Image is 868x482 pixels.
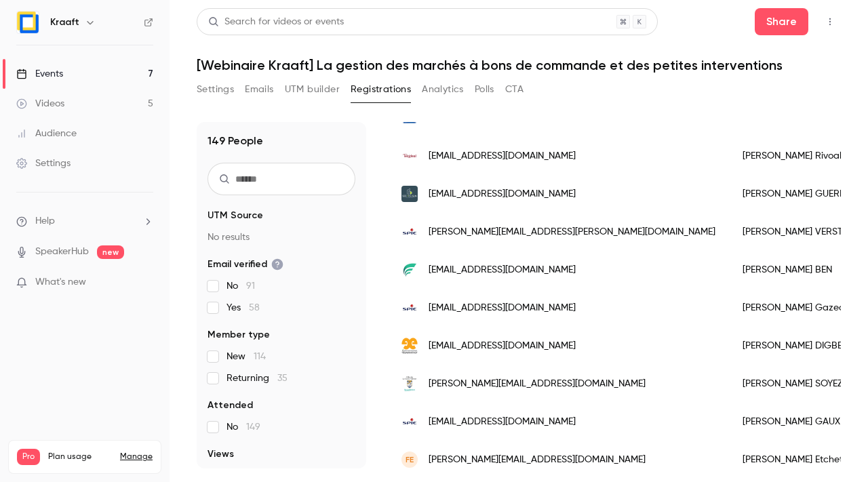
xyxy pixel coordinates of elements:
[429,453,646,467] span: [PERSON_NAME][EMAIL_ADDRESS][DOMAIN_NAME]
[401,262,418,278] img: equans.com
[475,79,494,100] button: Polls
[429,339,576,353] span: [EMAIL_ADDRESS][DOMAIN_NAME]
[226,371,288,385] span: Returning
[285,79,340,100] button: UTM builder
[137,277,153,289] iframe: Noticeable Trigger
[277,374,288,383] span: 35
[401,224,418,240] img: spie.com
[429,149,576,163] span: [EMAIL_ADDRESS][DOMAIN_NAME]
[401,338,418,354] img: equilibre-environnement.com
[422,79,464,100] button: Analytics
[429,225,715,239] span: [PERSON_NAME][EMAIL_ADDRESS][PERSON_NAME][DOMAIN_NAME]
[208,209,263,222] span: UTM Source
[254,352,266,361] span: 114
[208,258,283,271] span: Email verified
[755,8,808,35] button: Share
[406,454,414,466] span: FE
[197,79,234,100] button: Settings
[97,245,124,259] span: new
[226,301,260,315] span: Yes
[401,376,418,392] img: lacroixvalmer.fr
[208,15,344,29] div: Search for videos or events
[429,301,576,315] span: [EMAIL_ADDRESS][DOMAIN_NAME]
[226,420,260,434] span: No
[401,186,418,202] img: seeyousun.fr
[120,451,153,462] a: Manage
[16,67,63,81] div: Events
[197,57,841,73] h1: [Webinaire Kraaft] La gestion des marchés à bons de commande et des petites interventions
[17,12,39,33] img: Kraaft
[16,127,77,140] div: Audience
[208,447,234,461] span: Views
[48,451,112,462] span: Plan usage
[208,399,253,412] span: Attended
[246,281,255,291] span: 91
[429,187,576,201] span: [EMAIL_ADDRESS][DOMAIN_NAME]
[35,214,55,228] span: Help
[246,422,260,432] span: 149
[208,133,263,149] h1: 149 People
[226,350,266,363] span: New
[429,377,646,391] span: [PERSON_NAME][EMAIL_ADDRESS][DOMAIN_NAME]
[401,300,418,316] img: spie.com
[35,245,89,259] a: SpeakerHub
[401,414,418,430] img: spie.com
[429,263,576,277] span: [EMAIL_ADDRESS][DOMAIN_NAME]
[208,230,355,244] p: No results
[16,97,64,111] div: Videos
[16,214,153,228] li: help-dropdown-opener
[401,148,418,164] img: terideal.fr
[249,303,260,313] span: 58
[35,275,86,289] span: What's new
[16,157,71,170] div: Settings
[226,279,255,293] span: No
[505,79,524,100] button: CTA
[351,79,411,100] button: Registrations
[50,16,79,29] h6: Kraaft
[17,449,40,465] span: Pro
[245,79,273,100] button: Emails
[208,328,270,342] span: Member type
[429,415,576,429] span: [EMAIL_ADDRESS][DOMAIN_NAME]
